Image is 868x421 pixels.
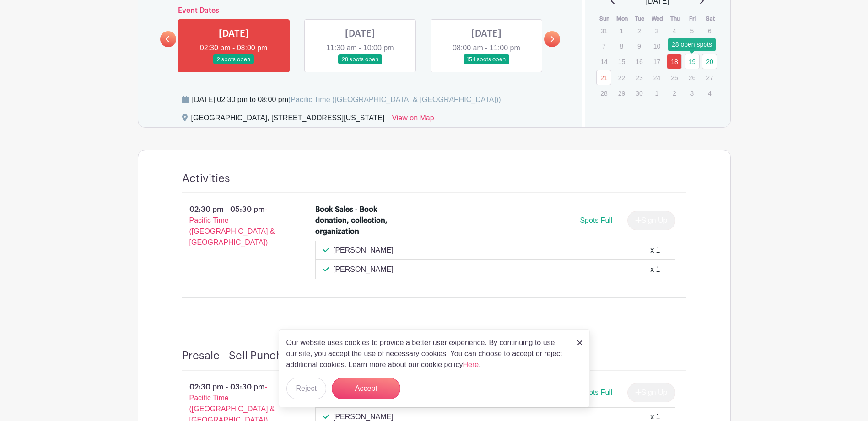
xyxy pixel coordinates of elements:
div: [GEOGRAPHIC_DATA], [STREET_ADDRESS][US_STATE] [191,113,385,127]
p: 30 [631,86,647,100]
p: 1 [614,24,629,38]
button: Reject [286,378,326,399]
p: 9 [631,39,647,53]
p: 31 [596,24,611,38]
a: 19 [685,54,700,69]
h6: Event Dates [176,6,545,15]
p: 8 [614,39,629,53]
p: 3 [685,86,700,100]
p: 26 [685,70,700,85]
span: Spots Full [580,216,612,224]
p: 14 [596,54,611,69]
p: Our website uses cookies to provide a better user experience. By continuing to use our site, you ... [286,337,567,370]
p: 5 [685,24,700,38]
a: 20 [702,54,717,69]
th: Sat [701,14,719,23]
p: 17 [649,54,664,69]
p: 1 [649,86,664,100]
p: 7 [596,39,611,53]
div: 28 open spots [668,38,716,51]
div: [DATE] 02:30 pm to 08:00 pm [192,94,501,105]
p: 22 [614,70,629,85]
div: Book Sales - Book donation, collection, organization [315,204,394,237]
span: (Pacific Time ([GEOGRAPHIC_DATA] & [GEOGRAPHIC_DATA])) [288,96,501,103]
p: 15 [614,54,629,69]
th: Fri [684,14,702,23]
span: Spots Full [580,389,612,396]
p: 11 [667,39,682,53]
h4: Presale - Sell Punchcards (for food, games, and rides); accept credit card only [182,349,581,362]
p: 24 [649,70,664,85]
a: View on Map [392,113,434,127]
p: 4 [702,86,717,100]
a: 18 [667,54,682,69]
th: Mon [614,14,631,23]
a: Here [463,361,479,368]
p: 10 [649,39,664,53]
th: Wed [649,14,667,23]
button: Accept [332,378,400,399]
p: 2 [631,24,647,38]
th: Thu [666,14,684,23]
p: 23 [631,70,647,85]
th: Tue [631,14,649,23]
p: 3 [649,24,664,38]
div: x 1 [650,245,660,256]
p: [PERSON_NAME] [333,264,394,275]
th: Sun [596,14,614,23]
p: 25 [667,70,682,85]
img: close_button-5f87c8562297e5c2d7936805f587ecaba9071eb48480494691a3f1689db116b3.svg [577,340,582,345]
p: 27 [702,70,717,85]
p: 2 [667,86,682,100]
p: [PERSON_NAME] [333,245,394,256]
p: 4 [667,24,682,38]
h4: Activities [182,172,230,185]
p: 28 [596,86,611,100]
p: 29 [614,86,629,100]
a: 21 [596,70,611,85]
div: x 1 [650,264,660,275]
p: 16 [631,54,647,69]
p: 6 [702,24,717,38]
p: 02:30 pm - 05:30 pm [167,200,301,252]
